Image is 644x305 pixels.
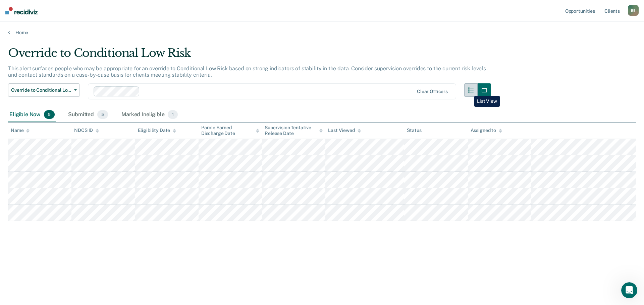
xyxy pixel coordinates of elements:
[11,128,30,133] div: Name
[328,128,361,133] div: Last Viewed
[628,5,639,16] button: BB
[8,46,491,65] div: Override to Conditional Low Risk
[74,128,99,133] div: NDCS ID
[471,128,502,133] div: Assigned to
[628,5,639,16] div: B B
[5,7,38,14] img: Recidiviz
[417,89,448,94] div: Clear officers
[138,128,176,133] div: Eligibility Date
[11,87,71,93] span: Override to Conditional Low Risk
[168,110,177,119] span: 1
[44,110,55,119] span: 5
[407,128,421,133] div: Status
[621,282,637,298] iframe: Intercom live chat
[120,107,179,122] div: Marked Ineligible1
[8,107,56,122] div: Eligible Now5
[67,107,109,122] div: Submitted5
[265,125,323,136] div: Supervision Tentative Release Date
[8,83,80,97] button: Override to Conditional Low Risk
[201,125,259,136] div: Parole Earned Discharge Date
[8,29,636,35] a: Home
[97,110,108,119] span: 5
[8,65,486,78] p: This alert surfaces people who may be appropriate for an override to Conditional Low Risk based o...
